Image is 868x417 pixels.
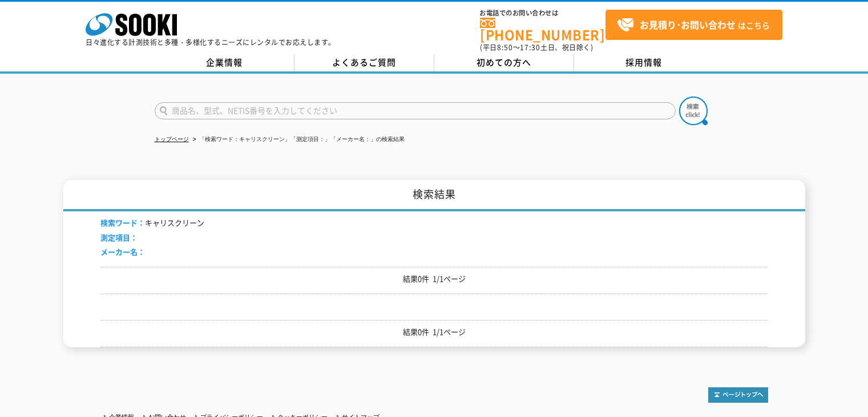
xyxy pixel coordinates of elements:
[155,102,676,119] input: 商品名、型式、NETIS番号を入力してください
[708,387,768,403] img: トップページへ
[63,180,805,211] h1: 検索結果
[100,273,768,285] p: 結果0件 1/1ページ
[191,134,405,146] li: 「検索ワード：キャリスクリーン」「測定項目：」「メーカー名：」の検索結果
[100,217,145,228] span: 検索ワード：
[480,10,605,17] span: お電話でのお問い合わせは
[155,54,294,71] a: 企業情報
[434,54,574,71] a: 初めての方へ
[640,18,736,31] strong: お見積り･お問い合わせ
[497,42,513,53] span: 8:50
[100,246,145,257] span: メーカー名：
[605,10,782,40] a: お見積り･お問い合わせはこちら
[100,326,768,338] p: 結果0件 1/1ページ
[477,56,531,69] span: 初めての方へ
[294,54,434,71] a: よくあるご質問
[480,18,605,41] a: [PHONE_NUMBER]
[480,42,593,53] span: (平日 ～ 土日、祝日除く)
[617,17,770,34] span: はこちら
[86,39,336,46] p: 日々進化する計測技術と多種・多様化するニーズにレンタルでお応えします。
[100,217,204,229] li: キャリスクリーン
[574,54,714,71] a: 採用情報
[100,232,138,243] span: 測定項目：
[679,97,708,125] img: btn_search.png
[520,42,540,53] span: 17:30
[155,136,189,142] a: トップページ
